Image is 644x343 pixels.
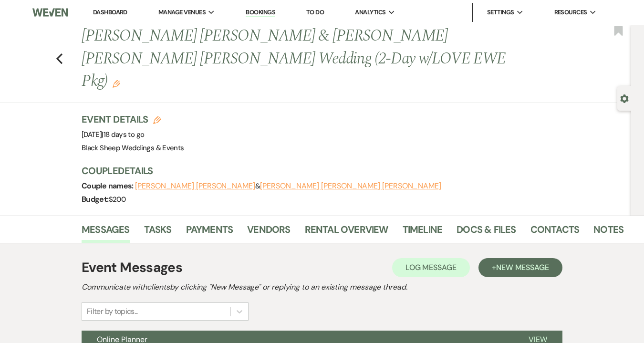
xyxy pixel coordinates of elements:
[306,8,324,16] a: To Do
[405,262,457,272] span: Log Message
[82,194,109,204] span: Budget:
[487,8,514,17] span: Settings
[135,181,441,191] span: &
[32,2,68,22] img: Weven Logo
[82,222,130,243] a: Messages
[403,222,443,243] a: Timeline
[186,222,233,243] a: Payments
[87,306,138,317] div: Filter by topics...
[392,258,470,277] button: Log Message
[457,222,516,243] a: Docs & Files
[82,25,509,93] h1: [PERSON_NAME] [PERSON_NAME] & [PERSON_NAME] [PERSON_NAME] [PERSON_NAME] Wedding (2-Day w/LOVE EWE...
[93,8,127,16] a: Dashboard
[82,113,184,126] h3: Event Details
[82,258,182,278] h1: Event Messages
[82,164,616,177] h3: Couple Details
[82,130,144,139] span: [DATE]
[246,8,275,17] a: Bookings
[104,130,145,139] span: 18 days to go
[355,8,385,17] span: Analytics
[620,94,629,103] button: Open lead details
[530,222,580,243] a: Contacts
[82,143,184,153] span: Black Sheep Weddings & Events
[144,222,172,243] a: Tasks
[113,79,120,87] button: Edit
[158,8,206,17] span: Manage Venues
[305,222,388,243] a: Rental Overview
[82,281,562,293] h2: Communicate with clients by clicking "New Message" or replying to an existing message thread.
[135,182,255,190] button: [PERSON_NAME] [PERSON_NAME]
[593,222,623,243] a: Notes
[478,258,562,277] button: +New Message
[260,182,441,190] button: [PERSON_NAME] [PERSON_NAME] [PERSON_NAME]
[82,181,135,191] span: Couple names:
[247,222,290,243] a: Vendors
[496,262,549,272] span: New Message
[554,8,587,17] span: Resources
[102,130,144,139] span: |
[109,195,125,204] span: $200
